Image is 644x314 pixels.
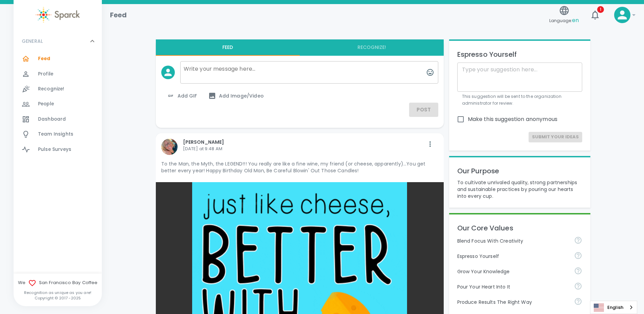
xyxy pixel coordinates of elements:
a: English [590,301,637,314]
span: Add Image/Video [208,92,264,100]
a: Sparck logo [14,7,102,23]
p: To the Man, the Myth, the LEGEND!!! You really are like a fine wine, my friend (or cheese, appare... [161,160,438,174]
span: People [38,101,54,107]
button: Feed [156,39,300,56]
p: Our Core Values [457,223,582,233]
a: Feed [14,51,102,66]
img: Sparck logo [36,7,80,23]
p: Espresso Yourself [457,49,582,60]
svg: Achieve goals today and innovate for tomorrow [574,236,582,244]
svg: Share your voice and your ideas [574,251,582,260]
a: Profile [14,67,102,82]
div: interaction tabs [156,39,444,56]
span: Make this suggestion anonymous [468,115,558,123]
p: Our Purpose [457,165,582,176]
div: Language [590,301,637,314]
a: People [14,97,102,111]
p: Espresso Yourself [457,253,569,260]
span: Language: [549,16,579,25]
a: Dashboard [14,112,102,127]
span: Dashboard [38,116,66,123]
p: This suggestion will be sent to the organization administrator for review. [462,93,577,107]
button: 1 [587,7,603,23]
p: Pour Your Heart Into It [457,283,569,290]
a: Team Insights [14,127,102,142]
p: Produce Results The Right Way [457,299,569,306]
a: Pulse Surveys [14,142,102,157]
p: Copyright © 2017 - 2025 [14,295,102,301]
p: Recognition as unique as you are! [14,290,102,295]
svg: Come to work to make a difference in your own way [574,282,582,290]
span: Feed [38,55,51,62]
svg: Follow your curiosity and learn together [574,267,582,275]
div: GENERAL [14,31,102,51]
svg: Find success working together and doing the right thing [574,297,582,306]
p: To cultivate unrivaled quality, strong partnerships and sustainable practices by pouring our hear... [457,179,582,199]
span: We San Francisco Bay Coffee [14,279,102,287]
span: Add GIF [167,92,197,100]
p: Blend Focus With Creativity [457,238,569,244]
span: 1 [597,6,604,13]
span: Profile [38,71,53,77]
button: Recognize! [300,39,444,56]
a: Recognize! [14,82,102,97]
span: Pulse Surveys [38,146,71,153]
span: en [572,16,579,24]
div: GENERAL [14,51,102,160]
span: Team Insights [38,131,73,138]
p: [PERSON_NAME] [183,139,425,145]
aside: Language selected: English [590,301,637,314]
p: GENERAL [22,38,43,45]
p: [DATE] at 9:48 AM [183,145,425,152]
button: Language:en [547,3,582,27]
img: Picture of Emily Eaton [161,139,178,155]
span: Recognize! [38,86,65,92]
p: Grow Your Knowledge [457,268,569,275]
h1: Feed [110,10,127,20]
